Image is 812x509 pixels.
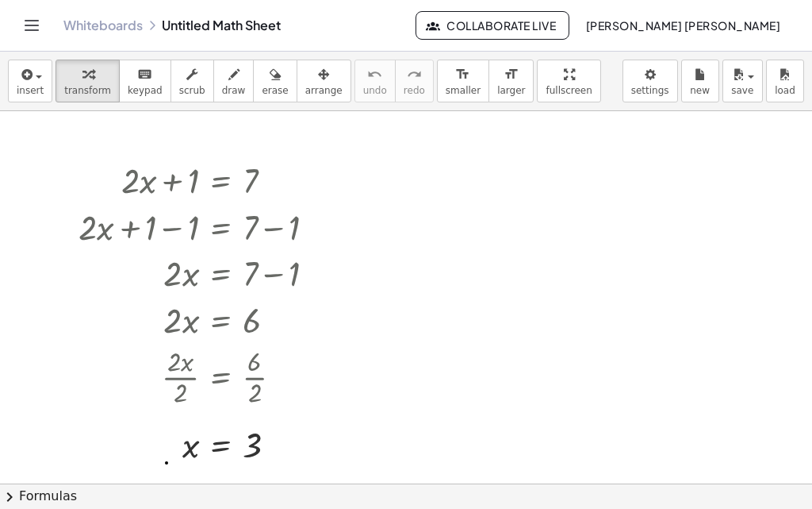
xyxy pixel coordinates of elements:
[17,85,44,96] span: insert
[766,60,804,102] button: load
[63,17,143,33] a: Whiteboards
[64,85,111,96] span: transform
[631,85,669,96] span: settings
[488,60,534,102] button: format_sizelarger
[179,85,205,96] span: scrub
[446,85,481,96] span: smaller
[305,85,343,96] span: arrange
[222,85,246,96] span: draw
[573,11,793,40] button: [PERSON_NAME] [PERSON_NAME]
[546,85,592,96] span: fullscreen
[297,60,351,102] button: arrange
[585,18,780,33] span: [PERSON_NAME] [PERSON_NAME]
[537,60,600,102] button: fullscreen
[367,65,382,84] i: undo
[437,60,489,102] button: format_sizesmaller
[56,60,120,102] button: transform
[8,60,52,102] button: insert
[170,60,214,102] button: scrub
[19,13,44,38] button: Toggle navigation
[213,60,255,102] button: draw
[407,65,422,84] i: redo
[363,85,387,96] span: undo
[731,85,753,96] span: save
[119,60,171,102] button: keyboardkeypad
[253,60,297,102] button: erase
[137,65,152,84] i: keyboard
[429,18,556,33] span: Collaborate Live
[128,85,163,96] span: keypad
[416,11,569,40] button: Collaborate Live
[722,60,763,102] button: save
[681,60,719,102] button: new
[395,60,434,102] button: redoredo
[354,60,396,102] button: undoundo
[775,85,795,96] span: load
[455,65,470,84] i: format_size
[497,85,525,96] span: larger
[622,60,678,102] button: settings
[262,85,288,96] span: erase
[504,65,519,84] i: format_size
[690,85,710,96] span: new
[404,85,425,96] span: redo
